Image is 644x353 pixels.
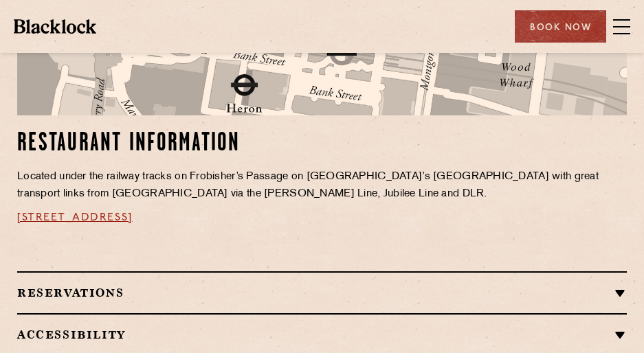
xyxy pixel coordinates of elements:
h2: Accessibility [17,328,627,341]
div: Book Now [515,10,606,43]
h2: Restaurant Information [17,130,383,158]
h2: Reservations [17,286,627,299]
a: [STREET_ADDRESS] [17,212,133,223]
span: Located under the railway tracks on Frobisher’s Passage on [GEOGRAPHIC_DATA]’s [GEOGRAPHIC_DATA] ... [17,172,599,199]
img: BL_Textured_Logo-footer-cropped.svg [14,19,96,33]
